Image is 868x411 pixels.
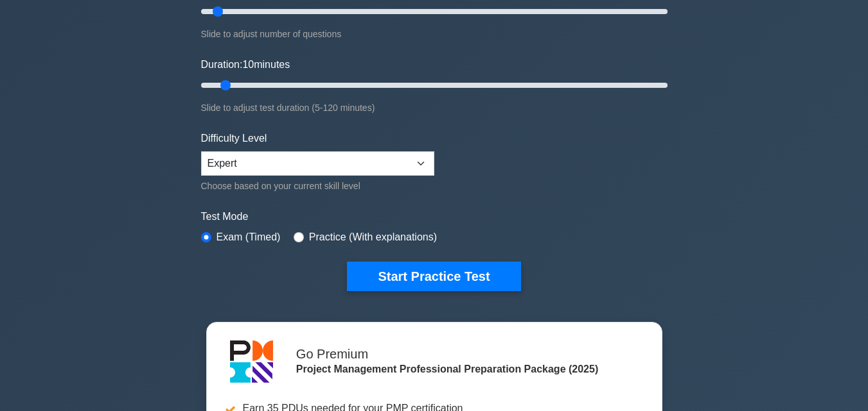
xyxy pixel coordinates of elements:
label: Duration: minutes [201,57,290,72]
label: Exam (Timed) [217,230,281,245]
span: 10 [242,59,254,70]
div: Choose based on your current skill level [201,178,434,194]
label: Test Mode [201,209,668,224]
div: Slide to adjust test duration (5-120 minutes) [201,100,668,115]
div: Slide to adjust number of questions [201,26,668,42]
button: Start Practice Test [347,262,520,291]
label: Difficulty Level [201,131,267,146]
label: Practice (With explanations) [309,230,437,245]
